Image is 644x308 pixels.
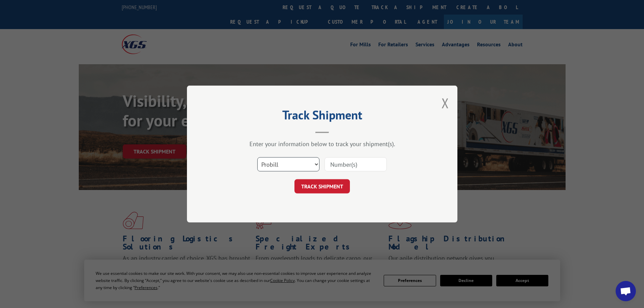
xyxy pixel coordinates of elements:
[325,157,387,171] input: Number(s)
[294,179,350,193] button: TRACK SHIPMENT
[221,110,424,123] h2: Track Shipment
[442,94,449,112] button: Close modal
[616,281,636,301] div: Open chat
[221,140,424,148] div: Enter your information below to track your shipment(s).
